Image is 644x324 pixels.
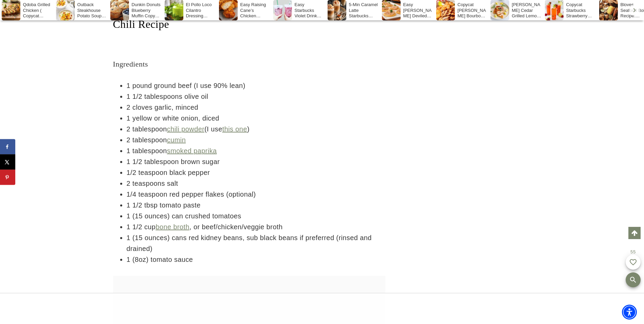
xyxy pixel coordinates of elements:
li: 1/4 teaspoon red pepper flakes (optional) [127,189,385,200]
a: this one [222,125,247,133]
li: 2 tablespoon [127,134,385,145]
li: 1 (8oz) tomato sauce [127,254,385,265]
span: Ingredients [113,60,148,68]
a: bone broth [155,223,189,231]
li: 2 teaspoons salt [127,178,385,189]
li: 1 tablespoon [127,145,385,156]
li: 1 (15 ounces) can crushed tomatoes [127,211,385,221]
li: 1 pound ground beef (I use 90% lean) [127,80,385,91]
a: Scroll to top [628,227,641,239]
li: 1 1/2 cup , or beef/chicken/veggie broth [127,221,385,232]
a: smoked paprika [167,147,217,155]
li: 2 cloves garlic, minced [127,102,385,113]
div: Accessibility Menu [622,305,637,320]
li: 2 tablespoon (I use ) [127,124,385,134]
li: 1 1/2 tablespoons olive oil [127,91,385,102]
a: cumin [167,136,186,144]
li: 1 yellow or white onion, diced [127,113,385,124]
li: 1 1/2 tablespoon brown sugar [127,156,385,167]
li: 1 (15 ounces) cans red kidney beans, sub black beans if preferred (rinsed and drained) [127,232,385,254]
span: What You Need for the BEST [US_STATE] Roadhouse Chili Recipe [113,2,361,30]
li: 1 1/2 tbsp tomato paste [127,200,385,211]
li: 1/2 teaspoon black pepper [127,167,385,178]
a: chili powder [167,125,204,133]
